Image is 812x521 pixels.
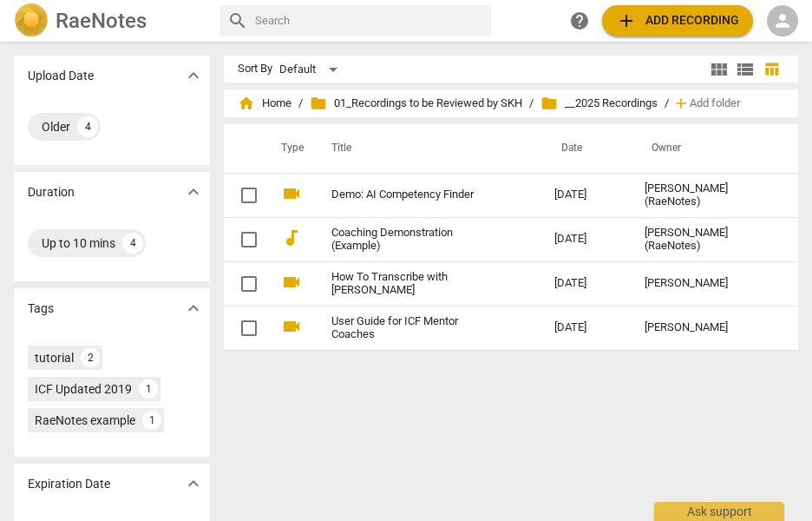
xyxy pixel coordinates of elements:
div: Older [42,118,70,135]
span: expand_more [183,298,204,319]
th: Type [267,124,311,173]
span: videocam [281,316,302,337]
a: Coaching Demonstration (Example) [331,227,492,253]
div: [PERSON_NAME] (RaeNotes) [645,227,766,253]
p: Expiration Date [28,475,110,493]
span: search [227,10,248,31]
span: add [616,10,637,31]
span: 01_Recordings to be Reviewed by SKH [310,95,522,112]
th: Date [540,124,631,173]
div: tutorial [35,349,74,366]
span: expand_more [183,65,204,86]
div: ICF Updated 2019 [35,380,132,398]
div: Default [279,56,344,83]
td: [DATE] [540,306,631,350]
button: Tile view [706,56,732,82]
a: Demo: AI Competency Finder [331,188,492,201]
div: RaeNotes example [35,412,135,429]
span: / [298,97,303,110]
td: [DATE] [540,173,631,217]
span: expand_more [183,473,204,494]
button: Show more [180,63,206,89]
span: / [665,97,669,110]
th: Title [311,124,540,173]
span: __2025 Recordings [540,95,658,112]
span: help [569,10,590,31]
button: Upload [602,5,753,36]
span: / [529,97,534,110]
span: Add recording [616,10,739,31]
span: view_module [709,59,730,80]
span: folder [310,95,327,112]
div: 1 [142,411,161,430]
input: Search [255,7,484,35]
button: Show more [180,179,206,205]
td: [DATE] [540,217,631,261]
button: Show more [180,471,206,497]
span: home [238,95,255,112]
button: Table view [758,56,784,82]
a: LogoRaeNotes [14,3,206,38]
div: 4 [77,116,98,137]
button: List view [732,56,758,82]
p: Tags [28,300,54,318]
span: expand_more [183,181,204,202]
span: Home [238,95,291,112]
div: [PERSON_NAME] [645,277,766,290]
span: Add folder [690,97,740,110]
span: folder [540,95,558,112]
span: audiotrack [281,228,302,248]
div: Sort By [238,63,272,76]
div: Up to 10 mins [42,234,115,252]
p: Upload Date [28,67,94,85]
div: [PERSON_NAME] (RaeNotes) [645,182,766,208]
div: 1 [139,379,158,399]
div: 4 [122,233,143,254]
span: table_chart [763,61,780,77]
div: [PERSON_NAME] [645,321,766,334]
span: person [772,10,793,31]
th: Owner [631,124,780,173]
span: videocam [281,183,302,204]
div: 2 [81,348,100,367]
a: How To Transcribe with [PERSON_NAME] [331,271,492,297]
h2: RaeNotes [56,9,147,33]
div: Ask support [654,502,784,521]
a: Help [564,5,595,36]
a: User Guide for ICF Mentor Coaches [331,315,492,341]
span: add [672,95,690,112]
img: Logo [14,3,49,38]
span: videocam [281,272,302,293]
span: view_list [735,59,756,80]
td: [DATE] [540,261,631,306]
button: Show more [180,295,206,321]
p: Duration [28,183,75,201]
